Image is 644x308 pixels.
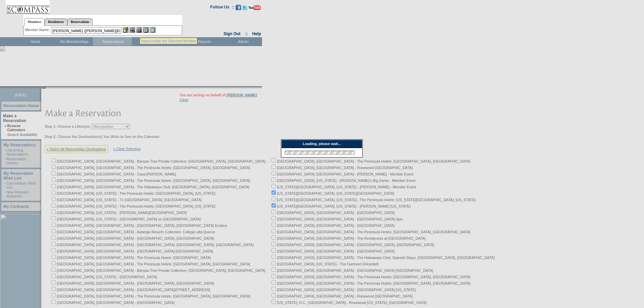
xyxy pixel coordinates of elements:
img: b_edit.gif [123,27,128,33]
img: loading.gif [283,149,357,156]
td: Follow Us :: [210,4,234,12]
a: Help [252,31,261,36]
a: Residences [45,18,67,25]
span: :: [245,31,248,36]
a: Become our fan on Facebook [236,7,241,11]
div: Member Name: [25,27,51,33]
a: Members [24,18,45,26]
a: Subscribe to our YouTube Channel [248,7,261,11]
a: Follow us on Twitter [242,7,247,11]
img: Reservations [143,27,149,33]
a: Sign Out [223,31,240,36]
div: Loading, please wait... [281,140,362,148]
img: View [129,27,135,33]
img: b_calculator.gif [150,27,156,33]
img: Impersonate [136,27,142,33]
a: Reservations [67,18,93,25]
img: Follow us on Twitter [242,5,247,10]
img: Become our fan on Facebook [236,5,241,10]
img: Subscribe to our YouTube Channel [248,5,261,10]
